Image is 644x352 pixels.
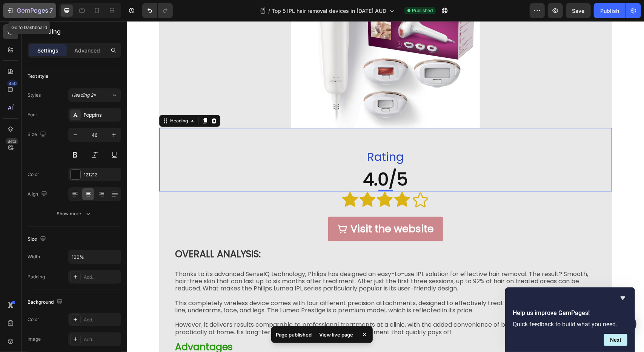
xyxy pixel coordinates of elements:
span: / [268,7,270,15]
p: ⁠⁠⁠⁠⁠⁠⁠ [33,123,484,170]
h2: Help us improve GemPages! [513,309,627,318]
strong: 4.0/5 [236,146,281,170]
p: Settings [37,46,58,54]
span: Heading 2* [72,92,96,99]
div: View live page [315,329,358,340]
div: Help us improve GemPages! [513,293,627,346]
p: Quick feedback to build what you need. [513,321,627,328]
button: 7 [3,3,56,18]
button: Show more [28,207,121,221]
div: Poppins [84,112,119,119]
div: Align [28,189,49,199]
div: Heading [41,96,62,103]
input: Auto [69,250,121,264]
div: Text style [28,73,48,80]
span: Save [572,8,585,14]
p: Advanced [74,46,100,54]
div: Undo/Redo [142,3,173,18]
p: Visit the website [223,199,307,217]
p: 7 [49,6,53,15]
div: Font [28,111,37,118]
span: Published [412,7,433,14]
button: Heading 2* [68,88,121,102]
button: Save [566,3,591,18]
p: Thanks to its advanced SenseIQ technology, Philips has designed an easy-to-use IPL solution for e... [48,249,469,271]
button: Publish [594,3,626,18]
div: 121212 [84,171,119,178]
strong: Advantages [48,319,106,332]
div: Styles [28,92,41,99]
div: Publish [600,7,619,15]
p: This completely wireless device comes with four different precision attachments, designed to effe... [48,278,469,293]
span: Rating [240,127,277,144]
div: Size [28,234,48,244]
div: 450 [7,80,18,86]
div: Show more [57,210,92,218]
div: Padding [28,273,45,280]
div: Background [28,297,64,307]
p: However, it delivers results comparable to professional treatments at a clinic, with the added co... [48,300,469,314]
div: Width [28,253,40,260]
div: Size [28,130,48,140]
button: Hide survey [618,293,627,303]
div: Add... [84,316,119,323]
span: Top 5 IPL hair removal devices in [DATE] AUD [272,7,386,15]
div: Color [28,316,39,323]
p: Heading [37,27,118,36]
div: Color [28,171,39,178]
p: Page published [276,331,312,338]
div: Add... [84,336,119,343]
h2: Rich Text Editor. Editing area: main [32,122,485,171]
button: Next question [604,334,627,346]
iframe: Design area [127,21,644,352]
div: Beta [6,138,18,144]
div: Add... [84,274,119,281]
a: Visit the website [201,196,316,220]
div: Image [28,336,41,343]
strong: OVERALL ANALYSIS: [48,226,134,239]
